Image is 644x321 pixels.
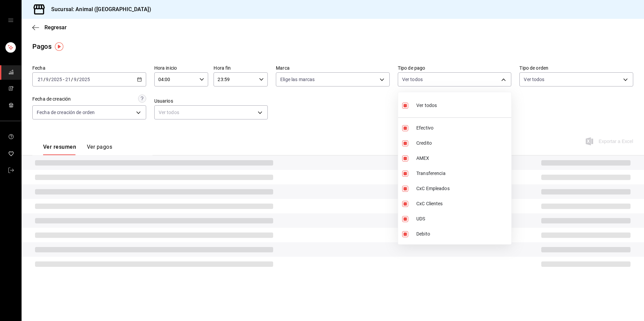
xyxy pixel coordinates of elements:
[416,140,509,147] span: Credito
[416,124,509,132] span: Efectivo
[416,215,509,222] span: UDS
[416,185,509,192] span: CxC Empleados
[55,42,63,51] img: Tooltip marker
[416,102,437,109] span: Ver todos
[416,200,509,207] span: CxC Clientes
[416,170,509,177] span: Transferencia
[416,230,509,238] span: Debito
[416,155,509,162] span: AMEX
